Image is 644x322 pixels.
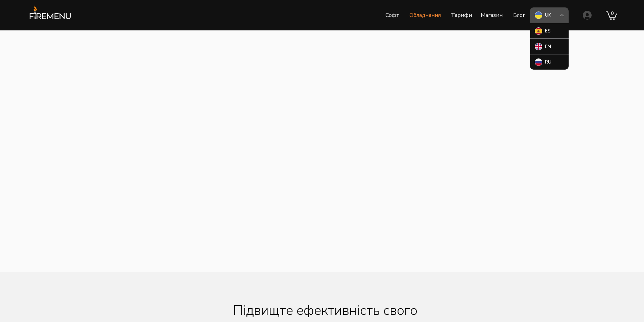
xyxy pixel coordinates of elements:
img: Russian [535,58,542,66]
img: English [535,43,542,50]
div: Russian [530,54,569,70]
p: Софт [382,7,403,24]
p: Магазин [477,7,506,24]
div: ES [545,28,551,34]
div: Spanish [530,23,569,39]
div: EN [545,43,551,50]
img: Ukrainian [535,11,542,19]
a: Товарів у кошику: 0 [606,10,617,20]
div: UK [545,12,551,19]
img: Логотип FireMenu [27,5,73,25]
p: Блог [510,7,528,24]
a: Тарифи [446,7,476,24]
text: 0 [611,10,614,16]
a: Блог [508,7,530,24]
nav: Сайт [339,7,530,24]
p: Тарифи [448,7,475,24]
div: RU [545,59,551,66]
div: English [530,39,569,54]
div: Language Selector: Ukrainian [530,7,569,23]
img: Spanish [535,27,542,35]
a: Софт [380,7,404,24]
div: Ukrainian [530,7,569,23]
a: Обладнання [404,7,446,24]
p: Обладнання [406,7,444,24]
a: Магазин [476,7,508,24]
iframe: Wix Chat [612,290,644,322]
